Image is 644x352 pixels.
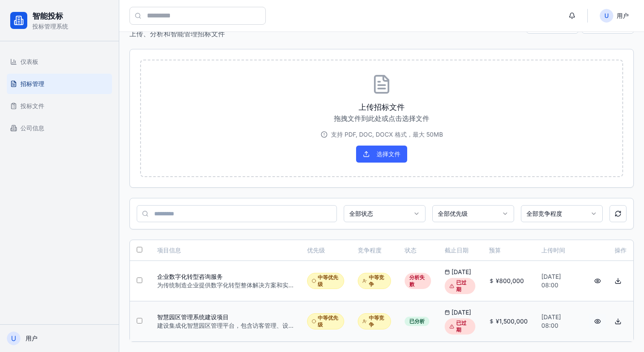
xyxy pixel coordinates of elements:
[7,332,20,345] span: U
[595,7,634,24] button: U用户
[7,118,112,138] a: 公司信息
[157,321,293,330] div: 建设集成化智慧园区管理平台，包含访客管理、设备监控、能耗管理等功能
[20,124,44,132] span: 公司信息
[398,240,438,260] th: 状态
[405,273,431,289] div: 分析失败
[20,80,44,88] span: 招标管理
[307,313,344,329] div: 中等优先级
[32,10,68,22] h2: 智能投标
[155,130,609,139] div: 支持 PDF, DOC, DOCX 格式，最大 50MB
[405,317,429,326] div: 已分析
[307,273,344,289] div: 中等优先级
[445,268,475,276] div: [DATE]
[358,313,391,329] div: 中等竞争
[445,318,475,335] div: 已过期
[358,273,391,289] div: 中等竞争
[20,102,44,110] span: 投标文件
[157,313,293,321] div: 智慧园区管理系统建设项目
[7,96,112,116] a: 投标文件
[7,52,112,72] a: 仪表板
[535,260,582,301] td: [DATE] 08:00
[129,29,225,39] p: 上传、分析和智能管理招标文件
[482,240,535,260] th: 预算
[300,240,351,260] th: 优先级
[351,240,398,260] th: 竞争程度
[438,240,482,260] th: 截止日期
[26,334,112,343] p: 用户
[356,146,407,163] button: 选择文件
[150,240,300,260] th: 项目信息
[445,308,475,317] div: [DATE]
[535,240,582,260] th: 上传时间
[445,278,475,294] div: 已过期
[489,317,528,326] div: ¥ 1,500,000
[157,272,293,281] div: 企业数字化转型咨询服务
[20,57,38,66] span: 仪表板
[489,277,528,285] div: ¥ 800,000
[582,240,633,260] th: 操作
[157,281,293,289] div: 为传统制造企业提供数字化转型整体解决方案和实施服务
[535,301,582,341] td: [DATE] 08:00
[155,101,609,113] p: 上传招标文件
[617,11,629,20] span: 用户
[32,22,68,31] p: 投标管理系统
[7,74,112,94] a: 招标管理
[155,113,609,123] p: 拖拽文件到此处或点击选择文件
[600,9,613,23] span: U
